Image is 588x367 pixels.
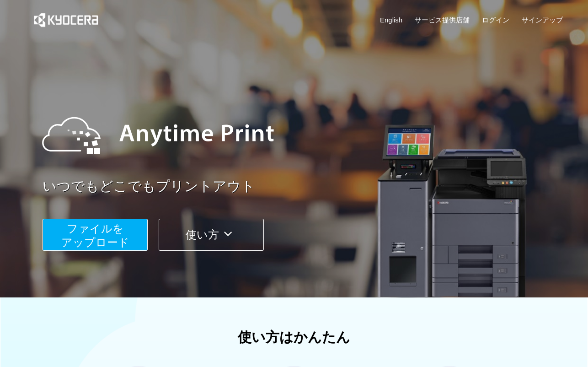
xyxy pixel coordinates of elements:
[159,219,264,251] button: 使い方
[43,177,568,196] a: いつでもどこでもプリントアウト
[482,15,509,25] a: ログイン
[61,222,129,248] span: ファイルを ​​アップロード
[522,15,563,25] a: サインアップ
[380,15,402,25] a: English
[415,15,470,25] a: サービス提供店舗
[43,219,148,251] button: ファイルを​​アップロード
